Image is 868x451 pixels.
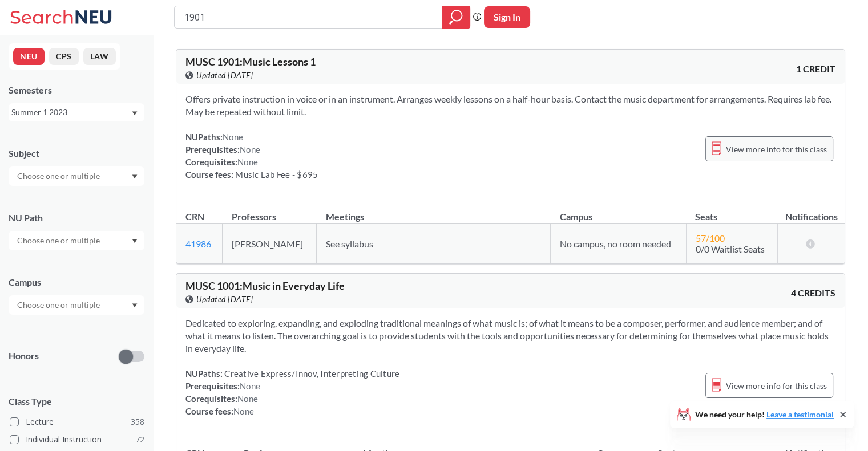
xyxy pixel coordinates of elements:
div: Subject [9,147,144,160]
span: 57 / 100 [696,233,725,243]
span: None [240,144,260,155]
span: We need your help! [695,411,834,419]
span: None [237,157,258,167]
button: LAW [83,48,116,65]
td: [PERSON_NAME] [223,224,317,264]
button: NEU [13,48,45,65]
div: Campus [9,276,144,289]
a: 41986 [185,238,211,249]
label: Lecture [10,415,144,429]
span: Dedicated to exploring, expanding, and exploding traditional meanings of what music is; of what i... [185,318,829,354]
div: Summer 1 2023Dropdown arrow [9,103,144,121]
div: CRN [185,210,204,223]
input: Choose one or multiple [11,169,107,183]
span: Creative Express/Innov, Interpreting Culture [223,368,399,379]
span: MUSC 1901 : Music Lessons 1 [185,55,316,68]
span: View more info for this class [726,379,827,393]
div: Dropdown arrow [9,295,144,315]
th: Campus [550,199,686,224]
th: Professors [223,199,317,224]
div: NUPaths: Prerequisites: Corequisites: Course fees: [185,367,399,417]
div: NUPaths: Prerequisites: Corequisites: Course fees: [185,131,318,181]
span: View more info for this class [726,142,827,156]
button: CPS [49,48,79,65]
svg: Dropdown arrow [132,174,138,179]
div: Dropdown arrow [9,166,144,186]
span: 1 CREDIT [796,63,835,75]
th: Seats [686,199,778,224]
svg: magnifying glass [449,9,463,25]
label: Individual Instruction [10,432,144,447]
a: Leave a testimonial [766,409,834,419]
span: 358 [131,416,144,428]
input: Class, professor, course number, "phrase" [183,7,434,27]
span: None [223,132,243,142]
th: Notifications [778,199,845,224]
input: Choose one or multiple [11,298,107,312]
div: Dropdown arrow [9,231,144,250]
div: NU Path [9,212,144,224]
span: None [233,406,254,416]
th: Meetings [317,199,551,224]
svg: Dropdown arrow [132,111,138,116]
div: magnifying glass [442,6,470,29]
p: Honors [9,350,39,363]
span: Class Type [9,395,144,408]
span: 4 CREDITS [791,287,835,299]
button: Sign In [484,6,530,28]
span: None [240,381,260,391]
td: No campus, no room needed [550,224,686,264]
span: See syllabus [326,238,373,249]
span: Offers private instruction in voice or in an instrument. Arranges weekly lessons on a half-hour b... [185,94,831,117]
div: Semesters [9,84,144,96]
span: Music Lab Fee - $695 [233,169,318,180]
input: Choose one or multiple [11,234,107,247]
span: None [237,393,258,404]
svg: Dropdown arrow [132,239,138,243]
span: 0/0 Waitlist Seats [696,243,765,254]
svg: Dropdown arrow [132,303,138,308]
span: Updated [DATE] [196,293,253,306]
div: Summer 1 2023 [11,106,131,119]
span: MUSC 1001 : Music in Everyday Life [185,279,345,292]
span: Updated [DATE] [196,69,253,82]
span: 72 [135,433,144,446]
